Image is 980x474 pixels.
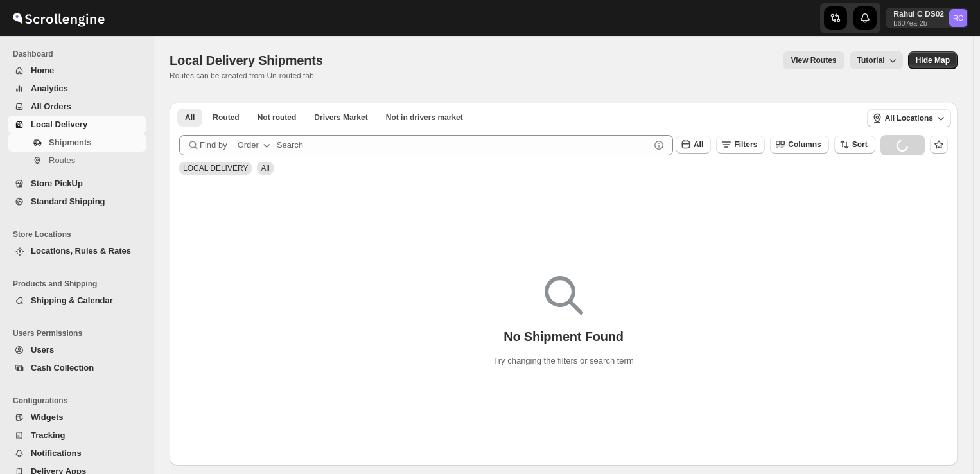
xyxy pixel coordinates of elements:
[31,345,54,355] span: Users
[908,51,958,69] button: Map action label
[857,56,885,66] span: Tutorial
[31,295,113,305] span: Shipping & Calendar
[8,408,146,426] button: Widgets
[545,276,583,315] img: Empty search results
[852,140,868,149] span: Sort
[49,137,91,147] span: Shipments
[916,55,950,66] span: Hide Map
[49,155,75,165] span: Routes
[676,136,711,154] button: All
[261,164,269,173] span: All
[258,112,297,123] span: Not routed
[213,112,239,123] span: Routed
[31,101,71,111] span: All Orders
[378,109,471,127] button: Un-claimable
[893,19,944,27] p: b607ea-2b
[230,135,281,155] button: Order
[850,51,903,69] button: Tutorial
[13,279,148,289] span: Products and Shipping
[170,71,328,81] p: Routes can be created from Un-routed tab
[8,62,146,80] button: Home
[8,341,146,359] button: Users
[10,2,107,34] img: ScrollEngine
[277,135,650,155] input: Search
[8,359,146,377] button: Cash Collection
[953,14,963,22] text: RC
[493,355,633,367] p: Try changing the filters or search term
[31,430,65,440] span: Tracking
[205,109,247,127] button: Routed
[185,112,195,123] span: All
[31,83,68,93] span: Analytics
[8,444,146,462] button: Notifications
[8,152,146,170] button: Routes
[8,426,146,444] button: Tracking
[694,140,703,149] span: All
[31,363,94,373] span: Cash Collection
[8,80,146,98] button: Analytics
[250,109,304,127] button: Unrouted
[200,139,227,152] span: Find by
[13,49,148,59] span: Dashboard
[8,98,146,116] button: All Orders
[886,8,968,28] button: User menu
[170,53,323,67] span: Local Delivery Shipments
[788,140,821,149] span: Columns
[13,328,148,338] span: Users Permissions
[8,134,146,152] button: Shipments
[8,242,146,260] button: Locations, Rules & Rates
[13,229,148,240] span: Store Locations
[31,66,54,75] span: Home
[503,329,624,344] p: No Shipment Found
[13,396,148,406] span: Configurations
[770,136,828,154] button: Columns
[183,164,248,173] span: LOCAL DELIVERY
[386,112,463,123] span: Not in drivers market
[31,197,105,206] span: Standard Shipping
[885,113,933,123] span: All Locations
[834,136,875,154] button: Sort
[177,109,202,127] button: All
[238,139,259,152] div: Order
[867,109,951,127] button: All Locations
[734,140,757,149] span: Filters
[949,9,967,27] span: Rahul C DS02
[31,179,83,188] span: Store PickUp
[31,246,131,256] span: Locations, Rules & Rates
[306,109,375,127] button: Claimable
[783,51,844,69] button: view route
[893,9,944,19] p: Rahul C DS02
[31,448,82,458] span: Notifications
[31,412,63,422] span: Widgets
[791,55,836,66] span: View Routes
[8,292,146,310] button: Shipping & Calendar
[31,119,87,129] span: Local Delivery
[716,136,765,154] button: Filters
[314,112,367,123] span: Drivers Market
